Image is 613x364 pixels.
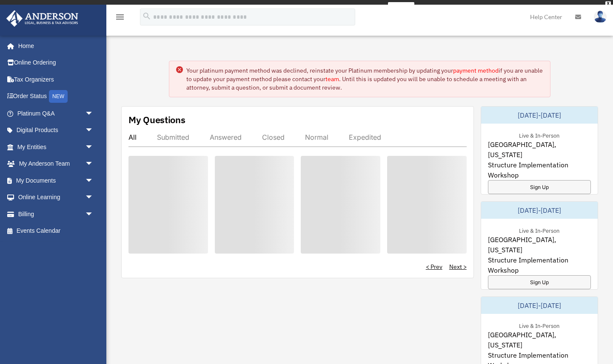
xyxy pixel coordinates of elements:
[115,12,125,22] i: menu
[115,15,125,22] a: menu
[49,90,68,103] div: NEW
[210,133,242,141] div: Answered
[85,138,102,156] span: arrow_drop_down
[262,133,285,141] div: Closed
[605,1,611,6] div: close
[6,105,106,122] a: Platinum Q&Aarrow_drop_down
[305,133,328,141] div: Normal
[199,2,385,12] div: Get a chance to win 6 months of Platinum for free just by filling out this
[85,189,102,206] span: arrow_drop_down
[325,75,339,83] a: team
[388,2,414,12] a: survey
[85,206,102,223] span: arrow_drop_down
[85,122,102,139] span: arrow_drop_down
[594,11,607,23] img: User Pic
[488,275,591,289] a: Sign Up
[481,107,598,124] div: [DATE]-[DATE]
[349,133,381,141] div: Expedited
[6,138,106,155] a: My Entitiesarrow_drop_down
[512,130,566,139] div: Live & In-Person
[6,155,106,172] a: My Anderson Teamarrow_drop_down
[4,10,81,27] img: Anderson Advisors Platinum Portal
[6,37,102,54] a: Home
[6,122,106,139] a: Digital Productsarrow_drop_down
[488,160,591,180] span: Structure Implementation Workshop
[6,172,106,189] a: My Documentsarrow_drop_down
[453,67,499,74] a: payment method
[6,189,106,206] a: Online Learningarrow_drop_down
[142,11,151,21] i: search
[488,139,591,160] span: [GEOGRAPHIC_DATA], [US_STATE]
[481,297,598,314] div: [DATE]-[DATE]
[6,54,106,71] a: Online Ordering
[157,133,189,141] div: Submitted
[128,133,137,141] div: All
[512,226,566,234] div: Live & In-Person
[6,88,106,105] a: Order StatusNEW
[128,113,185,126] div: My Questions
[512,321,566,330] div: Live & In-Person
[449,262,467,271] a: Next >
[488,255,591,275] span: Structure Implementation Workshop
[481,202,598,219] div: [DATE]-[DATE]
[6,223,106,240] a: Events Calendar
[85,172,102,189] span: arrow_drop_down
[6,206,106,223] a: Billingarrow_drop_down
[6,71,106,88] a: Tax Organizers
[488,234,591,255] span: [GEOGRAPHIC_DATA], [US_STATE]
[85,155,102,173] span: arrow_drop_down
[426,262,442,271] a: < Prev
[85,105,102,122] span: arrow_drop_down
[488,180,591,194] a: Sign Up
[186,66,543,92] div: Your platinum payment method was declined, reinstate your Platinum membership by updating your if...
[488,330,591,350] span: [GEOGRAPHIC_DATA], [US_STATE]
